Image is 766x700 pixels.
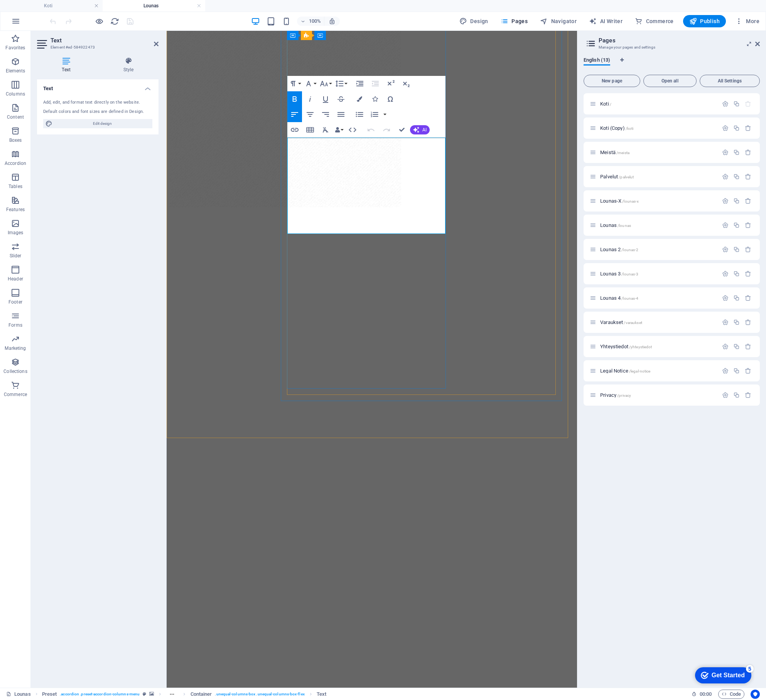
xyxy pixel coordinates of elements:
[8,276,23,282] p: Header
[318,122,333,138] button: Clear Formatting
[364,122,378,138] button: Undo (Ctrl+Z)
[43,99,152,106] div: Add, edit, and format text directly on the website.
[368,91,382,107] button: Icons
[42,690,57,699] span: Click to select. Double-click to edit
[287,91,302,107] button: Bold (Ctrl+B)
[745,246,751,253] div: Remove
[37,57,98,73] h4: Text
[626,126,634,131] span: /koti
[722,149,729,156] div: Settings
[600,392,631,398] span: Click to open page
[456,15,491,27] div: Design (Ctrl+Alt+Y)
[745,101,751,107] div: The startpage cannot be deleted
[540,17,577,25] span: Navigator
[149,692,154,696] i: This element contains a background
[692,690,712,699] h6: Session time
[598,368,718,373] div: Legal Notice/legal-notice
[368,76,383,91] button: Decrease Indent
[733,270,740,277] div: Duplicate
[383,91,398,107] button: Special Characters
[705,691,706,697] span: :
[722,295,729,301] div: Settings
[42,690,327,699] nav: breadcrumb
[334,122,344,138] button: Data Bindings
[395,122,409,138] button: Confirm (Ctrl+⏎)
[94,17,104,26] button: Click here to leave preview mode and continue editing
[622,199,639,203] span: /lounas-x
[733,368,740,374] div: Duplicate
[621,296,638,300] span: /lounas-4
[345,122,360,138] button: HTML
[598,344,718,349] div: Yhteystiedot/yhteystiedot
[37,79,159,93] h4: Text
[598,393,718,398] div: Privacy/privacy
[318,91,333,107] button: Underline (Ctrl+U)
[5,345,26,351] p: Marketing
[722,392,729,398] div: Settings
[303,107,317,122] button: Align Center
[745,295,751,301] div: Remove
[598,174,718,179] div: Palvelut/palvelut
[587,79,637,83] span: New page
[51,44,143,51] h3: Element #ed-584922473
[598,271,718,276] div: Lounas 3/lounas-3
[722,222,729,228] div: Settings
[599,37,760,44] h2: Pages
[383,76,398,91] button: Superscript
[598,223,718,228] div: Lounas/lounas
[621,272,638,276] span: /lounas-3
[600,222,631,228] span: Click to open page
[352,91,367,107] button: Colors
[498,15,531,27] button: Pages
[7,114,24,120] p: Content
[317,690,326,699] span: Click to select. Double-click to edit
[353,76,367,91] button: Increase Indent
[722,343,729,350] div: Settings
[379,122,394,138] button: Redo (Ctrl+Shift+Z)
[8,299,22,305] p: Footer
[600,344,652,349] span: Click to open page
[619,175,634,179] span: /palvelut
[643,75,697,87] button: Open all
[745,173,751,180] div: Remove
[600,149,629,155] span: Click to open page
[6,206,25,213] p: Features
[689,17,720,25] span: Publish
[722,198,729,204] div: Settings
[8,230,24,236] p: Images
[745,368,751,374] div: Remove
[745,392,751,398] div: Remove
[57,2,65,9] div: 5
[700,690,712,699] span: 00 00
[735,17,759,25] span: More
[629,345,652,349] span: /yhteystiedot
[584,75,640,87] button: New page
[10,253,22,259] p: Slider
[722,101,729,107] div: Settings
[191,690,212,699] span: Click to select. Double-click to edit
[23,8,56,15] div: Get Started
[303,91,317,107] button: Italic (Ctrl+I)
[110,17,119,26] i: Reload page
[600,174,634,180] span: Click to open page
[722,368,729,374] div: Settings
[733,392,740,398] div: Duplicate
[722,246,729,253] div: Settings
[309,17,321,26] h6: 100%
[43,119,152,128] button: Edit design
[733,295,740,301] div: Duplicate
[110,17,119,26] button: reload
[600,271,638,277] span: Click to open page
[598,101,718,106] div: Koti/
[6,68,25,74] p: Elements
[303,122,317,138] button: Insert Table
[8,322,22,328] p: Forms
[318,107,333,122] button: Align Right
[303,76,317,91] button: Font Family
[334,107,348,122] button: Align Justify
[700,75,760,87] button: All Settings
[3,368,27,374] p: Collections
[733,319,740,326] div: Duplicate
[382,107,388,122] button: Ordered List
[733,173,740,180] div: Duplicate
